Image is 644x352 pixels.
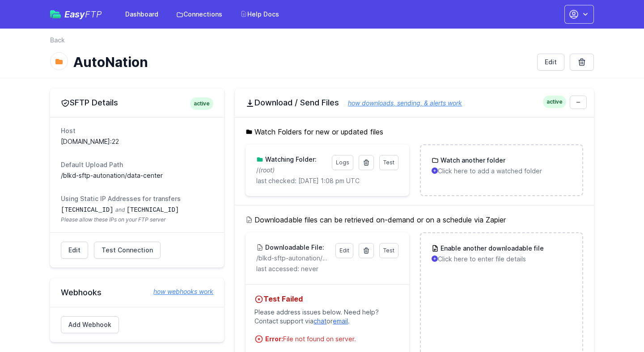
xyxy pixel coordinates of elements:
[256,166,326,175] p: /
[61,97,213,108] h2: SFTP Details
[50,36,65,45] a: Back
[383,247,394,254] span: Test
[432,255,572,264] p: Click here to enter file details
[256,176,398,185] p: last checked: [DATE] 1:08 pm UTC
[439,156,505,165] h3: Watch another folder
[190,97,213,110] span: active
[263,243,324,252] h3: Downloadable File:
[335,243,353,258] a: Edit
[383,159,394,166] span: Test
[61,206,114,214] code: [TECHNICAL_ID]
[460,44,639,313] iframe: Drift Widget Chat Window
[61,216,213,223] span: Please allow these IPs on your FTP server
[171,6,228,22] a: Connections
[85,9,102,20] span: FTP
[421,233,582,274] a: Enable another downloadable file Click here to enter file details
[332,155,353,170] a: Logs
[254,293,400,304] h4: Test Failed
[246,214,583,225] h5: Downloadable files can be retrieved on-demand or on a schedule via Zapier
[61,242,88,259] a: Edit
[61,316,119,333] a: Add Webhook
[258,166,275,174] i: (root)
[73,54,530,70] h1: AutoNation
[333,317,348,325] a: email
[254,304,400,329] p: Please address issues below. Need help? Contact support via or .
[246,126,583,137] h5: Watch Folders for new or updated files
[314,317,326,325] a: chat
[379,243,398,258] a: Test
[127,206,179,214] code: [TECHNICAL_ID]
[379,155,398,170] a: Test
[61,287,213,298] h2: Webhooks
[115,206,125,213] span: and
[64,10,102,19] span: Easy
[265,335,283,343] strong: Error:
[61,194,213,203] dt: Using Static IP Addresses for transfers
[144,287,213,296] a: how webhooks work
[439,244,544,253] h3: Enable another downloadable file
[94,242,161,259] a: Test Connection
[265,335,400,344] div: File not found on server.
[50,36,594,50] nav: Breadcrumb
[256,264,398,273] p: last accessed: never
[61,160,213,169] dt: Default Upload Path
[61,171,213,180] dd: /blkd-sftp-autonation/data-center
[599,307,633,341] iframe: Drift Widget Chat Controller
[61,126,213,135] dt: Host
[235,6,284,22] a: Help Docs
[61,137,213,146] dd: [DOMAIN_NAME]:22
[256,254,330,263] p: /blkd-sftp-autonation/data-center/AutoNation Test SFTP Sheet
[263,155,317,164] h3: Watching Folder:
[102,246,153,255] span: Test Connection
[120,6,164,22] a: Dashboard
[339,99,462,107] a: how downloads, sending, & alerts work
[246,97,583,108] h2: Download / Send Files
[432,167,572,176] p: Click here to add a watched folder
[421,145,582,186] a: Watch another folder Click here to add a watched folder
[50,10,102,19] a: EasyFTP
[50,10,61,18] img: easyftp_logo.png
